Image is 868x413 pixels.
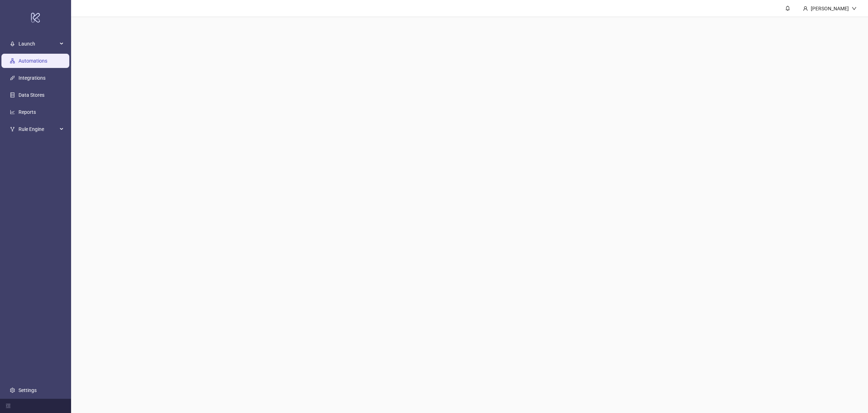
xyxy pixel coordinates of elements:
div: [PERSON_NAME] [808,5,852,12]
span: Launch [18,37,58,51]
span: down [852,6,857,11]
span: rocket [10,41,15,46]
span: menu-fold [6,403,11,408]
span: fork [10,127,15,132]
a: Data Stores [18,92,44,98]
span: user [803,6,808,11]
a: Reports [18,109,36,115]
a: Automations [18,58,47,64]
a: Settings [18,387,37,393]
a: Integrations [18,75,45,81]
span: bell [785,6,790,11]
span: Rule Engine [18,122,58,136]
